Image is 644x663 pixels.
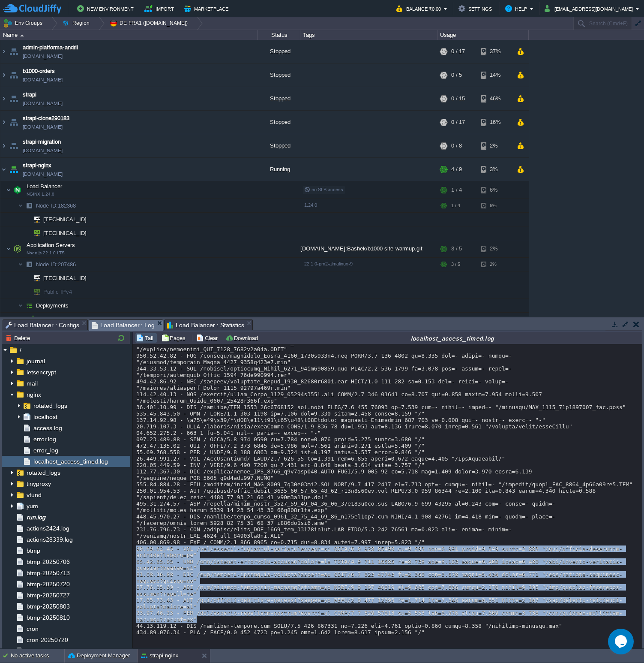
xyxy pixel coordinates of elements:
a: [DOMAIN_NAME] [23,52,63,60]
div: 16% [481,111,509,134]
button: Env Groups [3,17,45,29]
span: localhost [32,413,59,421]
img: CloudJiffy [3,3,61,14]
div: 4 / 9 [451,158,462,181]
span: Load Balancer : Configs [6,320,79,330]
span: Application Servers [26,241,76,249]
a: Load BalancerNGINX 1.24.0 [26,183,63,190]
div: [DOMAIN_NAME]:Bashek/b1000-site-warmup.git [300,313,437,326]
div: Usage [438,30,528,40]
a: [DOMAIN_NAME] [23,123,63,131]
div: 3% [481,158,509,181]
a: [TECHNICAL_ID] [42,275,88,281]
img: AMDAwAAAACH5BAEAAAAALAAAAAABAAEAAAICRAEAOw== [8,63,20,87]
span: btmp [25,547,42,555]
div: Status [258,30,300,40]
button: Clear [196,334,220,342]
span: yum [25,502,39,510]
a: localhost_access_timed.log [32,458,109,465]
button: Deployment Manager [68,651,130,660]
span: vtund [25,491,43,499]
a: cron-20250727 [25,647,69,655]
div: Stopped [258,111,300,134]
span: Load Balancer : Log [92,320,155,331]
span: Node ID: [36,261,58,268]
div: 1 / 4 [451,181,462,199]
a: rotated_logs [25,469,62,476]
div: localhost_access_timed.log [264,335,641,342]
span: Load Balancer : Statistics [167,320,244,330]
img: AMDAwAAAACH5BAEAAAAALAAAAAABAAEAAAICRAEAOw== [0,40,7,63]
div: 2% [481,134,509,157]
span: btmp-20250727 [25,591,71,599]
img: AMDAwAAAACH5BAEAAAAALAAAAAABAAEAAAICRAEAOw== [8,158,20,181]
a: Application ServersNode.js 22.1.0 LTS [26,242,76,248]
div: 37% [481,40,509,63]
button: Delete [6,334,33,342]
a: [DOMAIN_NAME] [23,99,63,108]
a: error_log [32,446,60,454]
iframe: chat widget [608,629,635,654]
a: tinyproxy [25,480,52,488]
span: NGINX 1.24.0 [27,192,54,197]
img: AMDAwAAAACH5BAEAAAAALAAAAAABAAEAAAICRAEAOw== [23,213,28,226]
a: btmp-20250720 [25,580,71,588]
a: run.log [25,513,47,521]
span: 182368 [35,202,77,209]
span: 22.1.0-pm2-almalinux-9 [304,261,353,266]
div: 2% [481,240,509,257]
a: nginx [25,391,42,398]
div: 0 / 15 [451,87,465,110]
div: 0 / 17 [451,111,465,134]
img: AMDAwAAAACH5BAEAAAAALAAAAAABAAEAAAICRAEAOw== [28,285,40,298]
img: AMDAwAAAACH5BAEAAAAALAAAAAABAAEAAAICRAEAOw== [6,181,11,199]
span: journal [25,357,46,365]
button: Region [62,17,93,29]
button: New Environment [77,3,136,14]
a: strapi-migration [23,138,61,146]
a: btmp-20250713 [25,569,71,577]
img: AMDAwAAAACH5BAEAAAAALAAAAAABAAEAAAICRAEAOw== [0,158,7,181]
img: AMDAwAAAACH5BAEAAAAALAAAAAABAAEAAAICRAEAOw== [28,271,40,285]
button: Import [144,3,177,14]
a: cron [25,625,40,633]
span: [TECHNICAL_ID] [42,213,88,226]
span: strapi-clone290183 [23,114,69,123]
a: actions2424.log [25,524,71,532]
a: actions28339.log [25,536,74,543]
button: Help [505,3,530,14]
img: AMDAwAAAACH5BAEAAAAALAAAAAABAAEAAAICRAEAOw== [23,285,28,298]
img: AMDAwAAAACH5BAEAAAAALAAAAAABAAEAAAICRAEAOw== [0,111,7,134]
button: Settings [458,3,494,14]
span: Load Balancer [26,183,63,190]
img: AMDAwAAAACH5BAEAAAAALAAAAAABAAEAAAICRAEAOw== [8,87,20,110]
a: ROOT [40,316,58,323]
span: [TECHNICAL_ID] [42,271,88,285]
span: Deployments [35,302,70,309]
img: AMDAwAAAACH5BAEAAAAALAAAAAABAAEAAAICRAEAOw== [18,258,23,271]
div: 46% [481,87,509,110]
div: Stopped [258,40,300,63]
img: AMDAwAAAACH5BAEAAAAALAAAAAABAAEAAAICRAEAOw== [18,299,23,312]
div: [DOMAIN_NAME]:Bashek/b1000-site-warmup.git [300,240,437,257]
button: Pages [161,334,188,342]
div: 0 / 5 [451,63,462,87]
a: strapi-nginx [23,161,51,170]
div: 14% [481,63,509,87]
img: AMDAwAAAACH5BAEAAAAALAAAAAABAAEAAAICRAEAOw== [12,240,24,257]
a: strapi [23,90,36,99]
a: admin-platforma-andrii [23,43,78,52]
span: / [18,346,23,354]
a: mail [25,380,39,387]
